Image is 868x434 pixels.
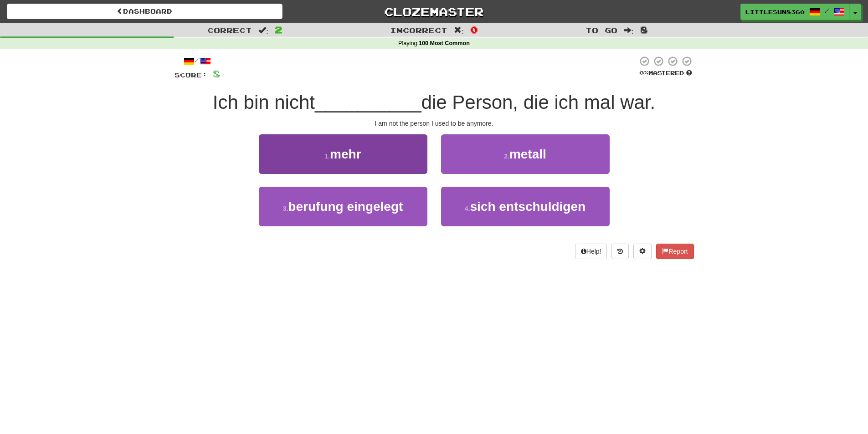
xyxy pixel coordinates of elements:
div: Mastered [637,69,694,77]
span: die Person, die ich mal war. [421,92,656,113]
div: / [175,56,221,67]
div: I am not the person I used to be anymore. [175,119,694,128]
small: 2 . [504,153,509,160]
button: 4.sich entschuldigen [441,187,610,226]
button: Report [656,244,693,259]
span: 0 % [639,69,648,77]
span: sich entschuldigen [470,199,586,214]
strong: 100 Most Common [419,40,470,46]
span: mehr [330,147,361,161]
a: LittleSun8360 / [740,4,850,20]
span: Correct [207,26,252,35]
span: Ich bin nicht [213,92,315,113]
span: 8 [213,68,221,79]
span: / [825,7,829,14]
button: 2.metall [441,134,610,174]
span: berufung eingelegt [288,199,403,214]
span: metall [509,147,546,161]
small: 1 . [324,153,330,160]
span: LittleSun8360 [745,8,805,16]
span: __________ [315,92,421,113]
span: 0 [470,24,478,35]
small: 4 . [465,205,470,212]
span: 8 [640,24,648,35]
a: Dashboard [7,4,282,19]
small: 3 . [283,205,288,212]
button: Round history (alt+y) [611,244,629,259]
button: Help! [575,244,607,259]
span: : [624,26,634,34]
a: Clozemaster [296,4,572,20]
span: To go [586,26,617,35]
span: : [258,26,268,34]
span: 2 [275,24,282,35]
span: Score: [175,71,207,79]
button: 3.berufung eingelegt [259,187,427,226]
button: 1.mehr [259,134,427,174]
span: Incorrect [390,26,447,35]
span: : [454,26,464,34]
